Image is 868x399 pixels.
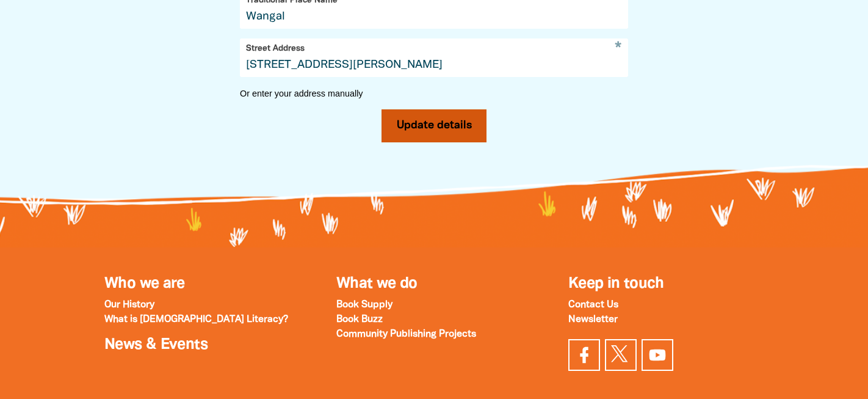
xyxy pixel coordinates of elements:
[104,277,185,291] a: Who we are
[642,339,673,371] a: Find us on YouTube
[568,315,618,324] a: Newsletter
[568,277,664,291] span: Keep in touch
[605,339,637,371] a: Find us on Twitter
[336,315,383,324] a: Book Buzz
[336,277,418,291] a: What we do
[104,338,208,352] a: News & Events
[240,89,628,98] button: Or enter your address manually
[104,301,154,309] a: Our History
[104,315,288,324] a: What is [DEMOGRAPHIC_DATA] Literacy?
[382,109,487,142] button: Update details
[568,339,600,371] a: Visit our facebook page
[568,301,618,309] a: Contact Us
[336,301,392,309] a: Book Supply
[336,330,476,339] a: Community Publishing Projects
